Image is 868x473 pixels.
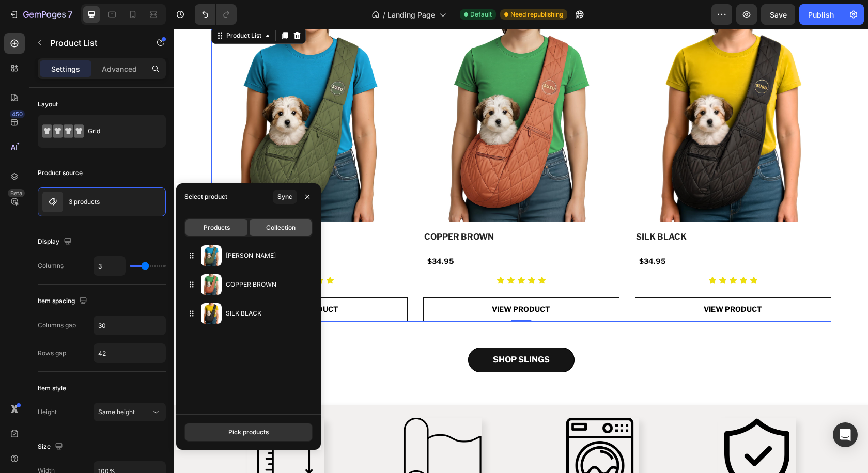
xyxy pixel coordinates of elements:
img: gempages_582444079028110168-c8098fec-d724-4c72-bc1c-8f9f06bb359a.png [387,389,464,466]
div: Pick products [228,428,269,437]
p: [PERSON_NAME] [226,250,308,261]
div: Beta [8,189,25,197]
div: $34.95 [464,226,492,239]
iframe: Design area [174,29,868,473]
div: Size [38,440,65,454]
input: Auto [94,257,125,275]
div: VIEW PRODUCT [530,275,588,286]
button: Save [761,4,795,25]
div: Columns gap [38,321,76,330]
p: 3 products [69,198,100,206]
div: Item style [38,384,66,393]
div: Publish [808,9,834,20]
h2: COPPER BROWN [249,201,445,215]
span: Products [204,223,230,232]
div: Sync [277,192,292,201]
img: gempages_582444079028110168-dec1e488-86b8-4c96-989e-b3ca63afa3a2.png [544,389,622,466]
span: Default [470,10,492,19]
img: collections [201,274,222,295]
button: VIEW PRODUCT [249,269,445,292]
span: Need republishing [510,10,563,19]
p: 7 [68,8,72,21]
div: Height [38,407,57,417]
span: / [383,9,385,20]
p: Product List [50,37,138,49]
div: VIEW PRODUCT [318,275,376,286]
button: Sync [273,190,297,204]
img: gempages_582444079028110168-ca7efc20-532e-49a2-9101-7d7be047278f.png [73,389,150,466]
p: Settings [51,64,80,74]
span: Landing Page [388,9,435,20]
div: Product source [38,168,83,178]
p: COPPER BROWN [226,279,308,290]
div: Undo/Redo [195,4,237,25]
button: Pick products [184,423,313,442]
p: SHOP SLINGS [319,325,376,337]
img: collections [201,303,222,324]
div: 450 [10,110,25,118]
div: Grid [88,119,151,143]
button: <p>SHOP SLINGS</p> [294,319,400,343]
div: Rows gap [38,349,66,358]
input: Auto [94,316,165,335]
button: Same height [94,403,166,421]
div: Open Intercom Messenger [833,422,858,447]
span: Same height [98,408,135,416]
button: VIEW PRODUCT [37,269,234,292]
div: VIEW PRODUCT [106,275,164,286]
div: Product List [50,2,89,11]
span: Save [770,10,787,19]
img: gempages_582444079028110168-800ddfb0-4f2a-4017-b4cf-5d04888a073e.png [230,389,307,466]
button: VIEW PRODUCT [461,269,657,292]
button: 7 [4,4,77,25]
p: SILK BLACK [226,308,308,319]
h2: SILK BLACK [461,201,657,215]
div: $34.95 [252,226,281,239]
div: Columns [38,261,64,271]
img: product feature img [42,192,63,212]
img: collections [201,245,222,266]
h2: [PERSON_NAME] [37,201,234,215]
span: Collection [266,223,296,232]
div: Select product [184,192,227,201]
div: Layout [38,100,58,109]
p: Advanced [102,64,137,74]
div: Display [38,235,74,249]
div: $34.95 [40,226,69,239]
div: Item spacing [38,294,89,308]
button: Publish [799,4,843,25]
input: Auto [94,344,165,362]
